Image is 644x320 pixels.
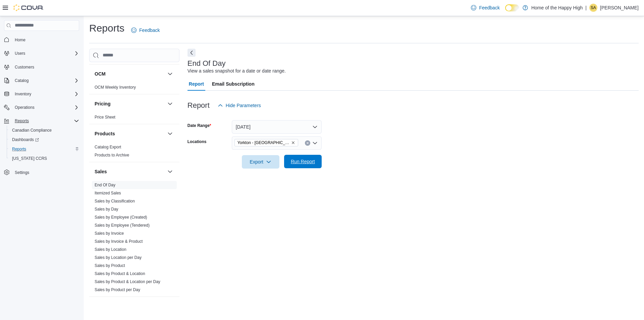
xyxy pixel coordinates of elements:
a: Reports [9,145,29,153]
button: [DATE] [232,120,322,134]
button: Users [12,49,28,57]
span: Sales by Invoice [95,231,124,236]
p: Home of the Happy High [531,4,583,12]
button: Canadian Compliance [7,126,82,135]
a: Catalog Export [95,145,121,149]
img: Cova [13,4,44,11]
span: Sales by Product & Location per Day [95,279,160,284]
button: Catalog [1,76,82,85]
h1: Reports [89,21,124,35]
button: Run Report [284,155,322,168]
span: Reports [12,146,26,152]
a: Sales by Product per Day [95,287,140,292]
h3: Sales [95,168,107,175]
button: Open list of options [312,140,318,146]
a: Sales by Product [95,263,125,268]
a: Dashboards [9,136,42,144]
a: Sales by Invoice & Product [95,239,143,244]
h3: Report [187,101,210,109]
a: End Of Day [95,183,115,187]
span: Settings [15,170,29,175]
a: Sales by Invoice [95,231,124,236]
span: Dark Mode [505,11,505,12]
span: Catalog [15,78,29,83]
button: OCM [166,70,174,78]
span: Reports [12,117,79,125]
span: Operations [12,103,79,111]
span: Sales by Location [95,247,126,252]
span: Home [12,36,79,44]
span: Washington CCRS [9,154,79,163]
button: Users [1,49,82,58]
a: Sales by Product & Location [95,271,145,276]
span: Settings [12,168,79,176]
span: Operations [15,105,35,110]
span: Products to Archive [95,152,129,158]
button: Reports [7,144,82,154]
button: Inventory [1,89,82,99]
span: Reports [15,118,29,124]
a: OCM Weekly Inventory [95,85,136,90]
button: Pricing [166,100,174,108]
span: Inventory [15,91,31,97]
button: Sales [95,168,165,175]
a: Feedback [468,1,502,14]
button: Home [1,35,82,45]
button: Settings [1,167,82,177]
div: View a sales snapshot for a date or date range. [187,67,286,75]
div: Sales [89,181,179,296]
button: Reports [1,116,82,126]
h3: Products [95,130,115,137]
span: Price Sheet [95,115,115,120]
span: Canadian Compliance [9,126,79,134]
span: Feedback [479,4,499,11]
div: Products [89,143,179,162]
span: Reports [9,145,79,153]
button: Remove Yorkton - York Station - Fire & Flower from selection in this group [291,141,295,145]
a: Sales by Location per Day [95,255,142,260]
span: Inventory [12,90,79,98]
a: Settings [12,169,32,177]
a: Feedback [128,24,162,37]
span: Sales by Day [95,207,118,212]
button: Products [166,130,174,138]
span: Customers [15,64,34,70]
button: Products [95,130,165,137]
p: | [585,4,587,12]
span: SA [591,4,596,12]
a: Sales by Day [95,207,118,212]
button: Customers [1,62,82,72]
span: Home [15,37,25,43]
button: Operations [12,103,37,111]
span: Canadian Compliance [12,128,52,133]
button: Clear input [305,140,310,146]
span: Sales by Product per Day [95,287,140,292]
span: Sales by Invoice & Product [95,239,143,244]
a: Home [12,36,28,44]
span: Sales by Product [95,263,125,268]
h3: Pricing [95,100,110,107]
a: Customers [12,63,37,71]
a: Sales by Employee (Created) [95,215,147,220]
span: Sales by Location per Day [95,255,142,260]
a: Sales by Employee (Tendered) [95,223,150,228]
span: Hide Parameters [226,102,261,109]
button: Sales [166,168,174,176]
span: Feedback [139,27,160,34]
a: Sales by Location [95,247,126,252]
span: Email Subscription [212,77,255,91]
button: Next [187,49,196,57]
span: Yorkton - [GEOGRAPHIC_DATA] - Fire & Flower [237,139,290,146]
div: Pricing [89,113,179,124]
span: Users [15,51,25,56]
h3: End Of Day [187,59,226,67]
button: Export [242,155,279,169]
span: Sales by Product & Location [95,271,145,276]
span: Run Report [291,158,315,165]
input: Dark Mode [505,4,519,11]
span: Sales by Classification [95,198,135,204]
span: Sales by Employee (Created) [95,215,147,220]
span: Customers [12,63,79,71]
span: Dashboards [12,137,39,142]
